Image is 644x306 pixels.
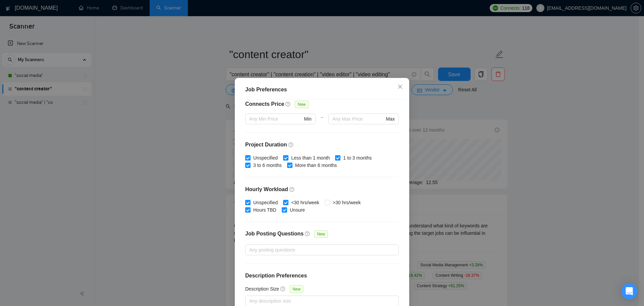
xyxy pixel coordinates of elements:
span: >30 hrs/week [330,199,364,206]
span: Less than 1 month [288,154,332,162]
span: question-circle [285,101,291,107]
h5: Description Size [245,285,279,293]
span: <30 hrs/week [288,199,322,206]
span: More than 6 months [292,162,340,169]
span: New [290,286,303,293]
span: question-circle [280,286,286,292]
h4: Job Posting Questions [245,230,304,238]
div: Job Preferences [245,86,399,94]
h4: Hourly Workload [245,185,399,193]
span: 3 to 6 months [251,162,284,169]
input: Any Max Price [332,115,384,123]
span: question-circle [289,187,295,192]
h4: Description Preferences [245,272,399,280]
h4: Project Duration [245,141,399,149]
span: Max [386,115,395,123]
span: Hours TBD [251,206,279,214]
input: Any Min Price [249,115,303,123]
span: Min [304,115,312,123]
span: question-circle [288,142,294,147]
div: Open Intercom Messenger [621,283,637,299]
span: question-circle [305,231,310,236]
span: 1 to 3 months [340,154,374,162]
div: - [316,114,328,132]
span: New [314,230,328,238]
span: Unspecified [251,154,280,162]
h4: Connects Price [245,100,284,108]
span: Unspecified [251,199,280,206]
span: close [397,84,403,89]
span: New [295,101,308,108]
button: Close [391,78,409,96]
span: Unsure [287,206,308,214]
